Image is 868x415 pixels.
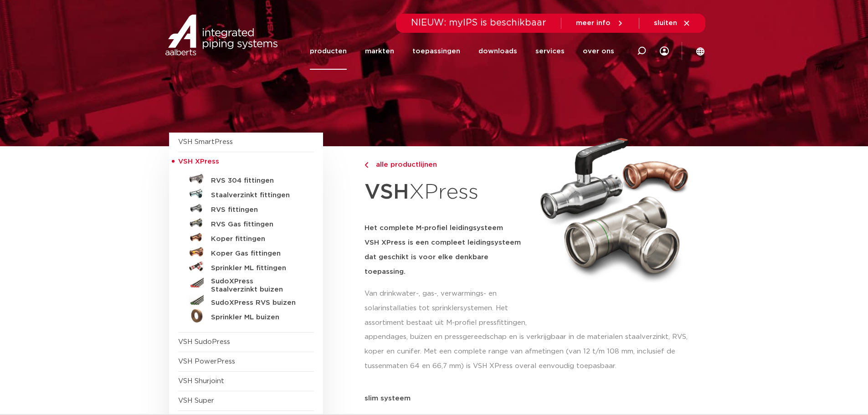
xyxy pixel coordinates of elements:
span: alle productlijnen [370,161,437,168]
span: sluiten [654,20,677,26]
a: VSH Super [178,397,214,404]
nav: Menu [310,33,614,70]
a: Staalverzinkt fittingen [178,186,314,201]
h5: Sprinkler ML buizen [211,313,301,322]
a: toepassingen [412,33,460,70]
h5: RVS fittingen [211,206,301,214]
h5: Staalverzinkt fittingen [211,191,301,200]
h5: Sprinkler ML fittingen [211,264,301,272]
div: my IPS [660,33,669,70]
a: VSH SudoPress [178,338,230,345]
a: Koper fittingen [178,230,314,245]
h5: Koper Gas fittingen [211,250,301,258]
a: VSH SmartPress [178,138,233,145]
a: services [535,33,565,70]
p: Van drinkwater-, gas-, verwarmings- en solarinstallaties tot sprinklersystemen. Het assortiment b... [365,287,529,330]
p: appendages, buizen en pressgereedschap en is verkrijgbaar in de materialen staalverzinkt, RVS, ko... [365,330,699,374]
a: VSH PowerPress [178,358,235,365]
h5: RVS Gas fittingen [211,220,301,229]
span: meer info [576,20,611,26]
a: meer info [576,19,624,27]
img: chevron-right.svg [365,162,368,168]
h5: SudoXPress Staalverzinkt buizen [211,277,301,294]
a: over ons [583,33,614,70]
a: sluiten [654,19,691,27]
a: RVS 304 fittingen [178,172,314,186]
h1: XPress [365,175,529,210]
a: SudoXPress Staalverzinkt buizen [178,274,314,294]
a: producten [310,33,347,70]
a: Sprinkler ML fittingen [178,259,314,274]
h5: Koper fittingen [211,235,301,243]
span: VSH XPress [178,158,219,165]
h5: Het complete M-profiel leidingsysteem VSH XPress is een compleet leidingsysteem dat geschikt is v... [365,221,529,279]
a: VSH Shurjoint [178,378,224,384]
span: NIEUW: myIPS is beschikbaar [411,18,546,27]
a: RVS fittingen [178,201,314,215]
a: RVS Gas fittingen [178,215,314,230]
a: SudoXPress RVS buizen [178,294,314,308]
strong: VSH [365,182,409,203]
a: markten [365,33,394,70]
a: Koper Gas fittingen [178,245,314,259]
h5: SudoXPress RVS buizen [211,299,301,307]
a: downloads [478,33,517,70]
a: Sprinkler ML buizen [178,308,314,323]
h5: RVS 304 fittingen [211,177,301,185]
p: slim systeem [365,395,699,402]
a: alle productlijnen [365,159,529,170]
